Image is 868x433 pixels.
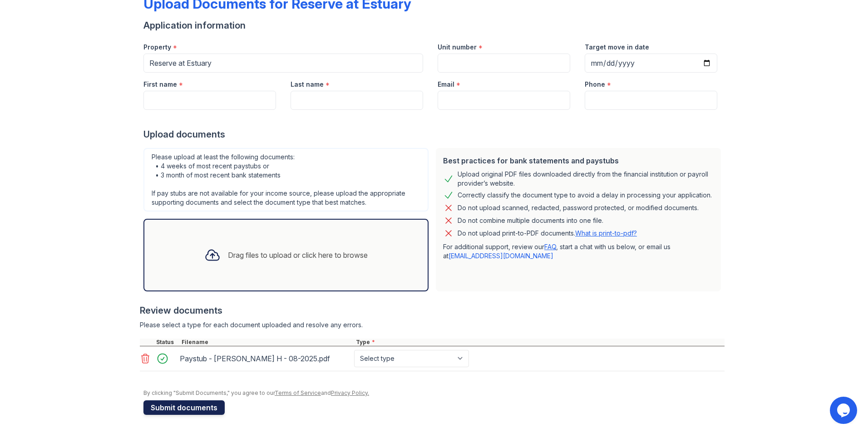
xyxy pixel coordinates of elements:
p: Do not upload print-to-PDF documents. [458,229,637,238]
div: Review documents [140,304,725,317]
div: Do not upload scanned, redacted, password protected, or modified documents. [458,202,699,213]
label: Phone [585,80,605,89]
div: Filename [180,339,354,346]
a: FAQ [544,243,556,251]
button: Submit documents [143,400,225,415]
label: Property [143,43,171,52]
label: Last name [291,80,324,89]
div: Best practices for bank statements and paystubs [443,155,714,166]
div: Please select a type for each document uploaded and resolve any errors. [140,320,725,330]
label: Email [438,80,454,89]
div: Upload original PDF files downloaded directly from the financial institution or payroll provider’... [458,170,714,188]
div: Please upload at least the following documents: • 4 weeks of most recent paystubs or • 3 month of... [143,148,429,212]
a: Privacy Policy. [331,389,369,396]
label: Unit number [438,43,477,52]
div: Paystub - [PERSON_NAME] H - 08-2025.pdf [180,351,350,366]
a: [EMAIL_ADDRESS][DOMAIN_NAME] [449,252,553,260]
label: Target move in date [585,43,649,52]
div: Correctly classify the document type to avoid a delay in processing your application. [458,190,712,201]
div: By clicking "Submit Documents," you agree to our and [143,389,725,397]
a: Terms of Service [275,389,321,396]
div: Upload documents [143,128,725,141]
div: Status [154,339,180,346]
div: Drag files to upload or click here to browse [228,250,368,261]
p: For additional support, review our , start a chat with us below, or email us at [443,242,714,261]
label: First name [143,80,177,89]
div: Do not combine multiple documents into one file. [458,215,603,226]
div: Application information [143,19,725,32]
a: What is print-to-pdf? [575,229,637,237]
div: Type [354,339,725,346]
iframe: chat widget [830,397,859,424]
